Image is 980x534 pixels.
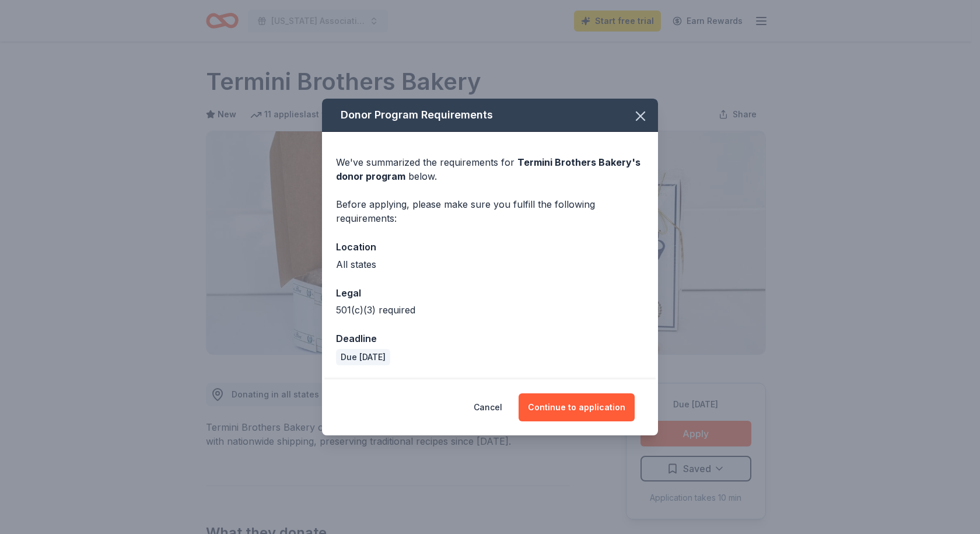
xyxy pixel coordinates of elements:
[336,349,390,365] div: Due [DATE]
[322,99,658,132] div: Donor Program Requirements
[336,285,644,301] div: Legal
[336,303,644,317] div: 501(c)(3) required
[519,393,635,421] button: Continue to application
[336,239,644,254] div: Location
[474,393,502,421] button: Cancel
[336,331,644,346] div: Deadline
[336,155,644,183] div: We've summarized the requirements for below.
[336,197,644,225] div: Before applying, please make sure you fulfill the following requirements:
[336,257,644,271] div: All states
